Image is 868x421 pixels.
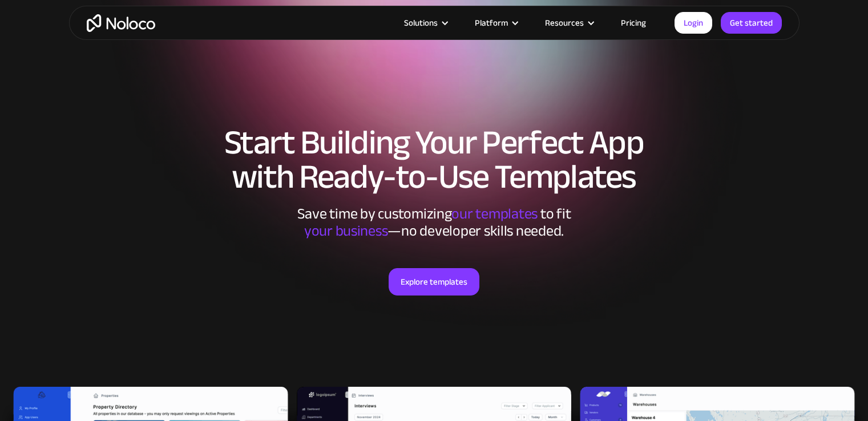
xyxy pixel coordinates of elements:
div: Platform [461,15,531,30]
a: home [87,14,155,32]
div: Resources [545,15,584,30]
span: your business [304,217,388,245]
a: Get started [721,12,782,34]
div: Resources [531,15,607,30]
h1: Start Building Your Perfect App with Ready-to-Use Templates [80,126,788,194]
div: Platform [475,15,508,30]
a: Pricing [607,15,660,30]
a: Explore templates [389,268,479,295]
div: Save time by customizing to fit ‍ —no developer skills needed. [263,205,605,240]
a: Login [675,12,712,34]
div: Solutions [404,15,438,30]
div: Solutions [390,15,461,30]
span: our templates [451,200,538,228]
